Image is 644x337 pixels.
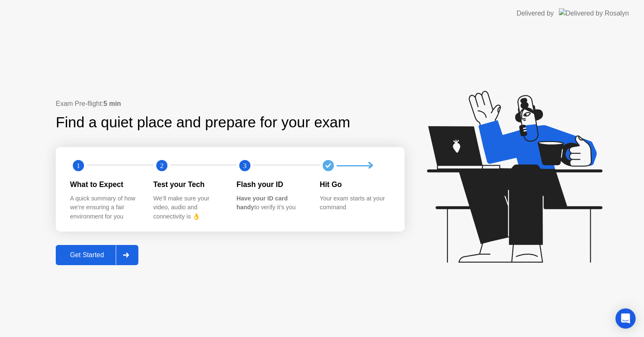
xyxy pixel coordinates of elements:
div: A quick summary of how we’re ensuring a fair environment for you [70,194,140,221]
button: Get Started [56,245,138,265]
div: What to Expect [70,179,140,190]
div: Find a quiet place and prepare for your exam [56,111,351,134]
div: Open Intercom Messenger [615,308,636,329]
b: Have your ID card handy [236,195,288,211]
text: 2 [160,162,163,170]
b: 5 min [104,100,121,107]
div: Get Started [58,251,116,259]
img: Delivered by Rosalyn [559,8,629,18]
div: We’ll make sure your video, audio and connectivity is 👌 [153,194,223,221]
text: 3 [243,162,247,170]
div: Delivered by [517,8,554,18]
div: Hit Go [320,179,390,190]
div: Your exam starts at your command [320,194,390,212]
text: 1 [77,162,80,170]
div: Exam Pre-flight: [56,99,405,109]
div: Test your Tech [153,179,223,190]
div: to verify it’s you [236,194,306,212]
div: Flash your ID [236,179,306,190]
